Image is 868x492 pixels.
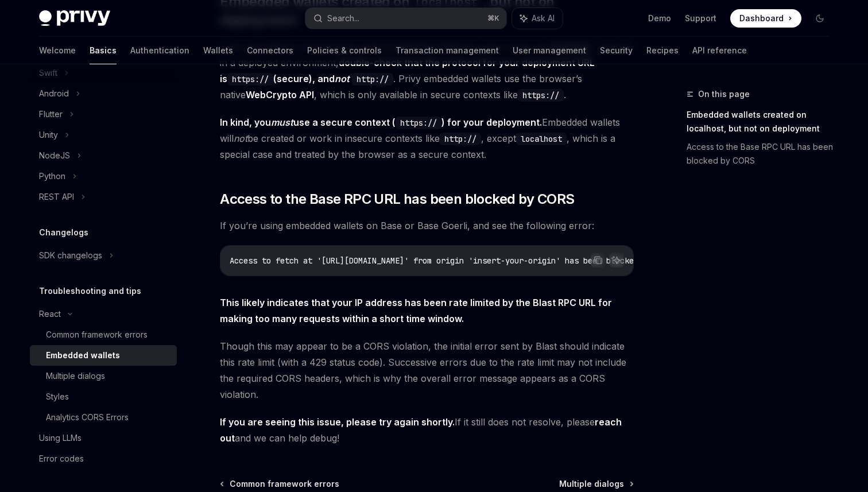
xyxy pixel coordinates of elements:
span: ⌘ K [487,14,499,23]
div: Styles [46,390,69,404]
a: Security [600,37,633,64]
code: localhost [516,133,567,145]
em: must [271,117,293,128]
a: Recipes [646,37,679,64]
code: http:// [352,73,393,86]
div: Multiple dialogs [46,369,105,383]
a: User management [513,37,586,64]
span: On this page [698,87,750,101]
a: Wallets [203,37,233,64]
span: If it still does not resolve, please and we can help debug! [220,414,634,446]
div: REST API [39,190,74,204]
a: Demo [648,13,671,24]
button: Toggle dark mode [811,9,829,28]
button: Ask AI [512,8,563,29]
code: https:// [396,117,441,129]
span: Access to fetch at '[URL][DOMAIN_NAME]' from origin 'insert-your-origin' has been blocked by CORS... [230,255,721,266]
a: Multiple dialogs [30,366,177,386]
div: SDK changelogs [39,249,102,262]
a: Styles [30,386,177,407]
div: Search... [327,11,359,25]
a: Analytics CORS Errors [30,407,177,428]
a: Error codes [30,448,177,469]
span: Ask AI [532,13,555,24]
img: dark logo [39,10,110,26]
code: https:// [227,73,273,86]
a: Access to the Base RPC URL has been blocked by CORS [687,138,838,170]
div: Unity [39,128,58,142]
div: Common framework errors [46,328,148,342]
div: Error codes [39,452,84,466]
div: Python [39,169,65,183]
a: Support [685,13,716,24]
span: Multiple dialogs [559,478,624,490]
div: Using LLMs [39,431,82,445]
a: Connectors [247,37,293,64]
div: React [39,307,61,321]
button: Ask AI [609,253,624,268]
a: Using LLMs [30,428,177,448]
div: Android [39,87,69,100]
a: Multiple dialogs [559,478,633,490]
a: Authentication [130,37,189,64]
strong: In kind, you use a secure context ( ) for your deployment. [220,117,542,128]
strong: This likely indicates that your IP address has been rate limited by the Blast RPC URL for making ... [220,297,612,324]
a: Common framework errors [221,478,339,490]
a: Embedded wallets [30,345,177,366]
em: not [335,73,350,84]
span: Common framework errors [230,478,339,490]
a: Basics [90,37,117,64]
a: Embedded wallets created on localhost, but not on deployment [687,106,838,138]
code: https:// [518,89,564,102]
div: Embedded wallets [46,348,120,362]
em: not [234,133,247,144]
a: Welcome [39,37,76,64]
div: NodeJS [39,149,70,162]
span: Embedded wallets will be created or work in insecure contexts like , except , which is a special ... [220,114,634,162]
a: Transaction management [396,37,499,64]
div: Flutter [39,107,63,121]
h5: Troubleshooting and tips [39,284,141,298]
div: Analytics CORS Errors [46,410,129,424]
a: WebCrypto API [246,89,314,101]
a: API reference [692,37,747,64]
strong: If you are seeing this issue, please try again shortly. [220,416,455,428]
a: Policies & controls [307,37,382,64]
h5: Changelogs [39,226,88,239]
button: Copy the contents from the code block [591,253,606,268]
a: Common framework errors [30,324,177,345]
code: http:// [440,133,481,145]
span: Though this may appear to be a CORS violation, the initial error sent by Blast should indicate th... [220,338,634,402]
button: Search...⌘K [305,8,506,29]
span: Dashboard [739,13,784,24]
span: Access to the Base RPC URL has been blocked by CORS [220,190,574,208]
a: Dashboard [730,9,801,28]
span: If you’re using embedded wallets on Base or Base Goerli, and see the following error: [220,218,634,234]
span: If you are able to successfully create embedded wallets for your users on , but not in a deployed... [220,38,634,103]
